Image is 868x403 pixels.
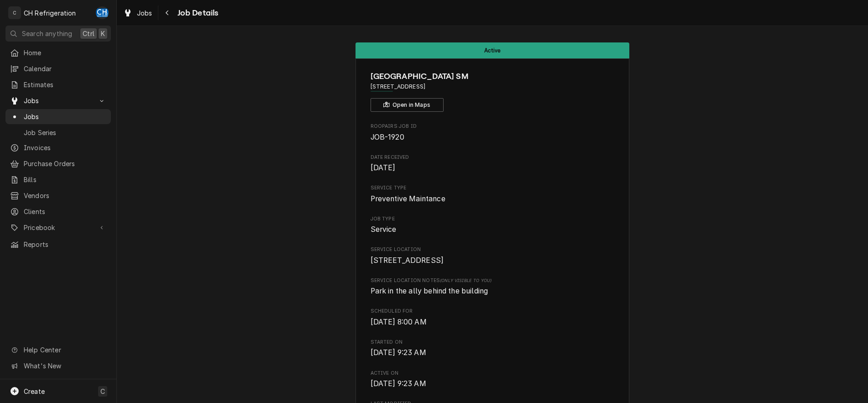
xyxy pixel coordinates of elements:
[371,98,444,112] button: Open in Maps
[371,277,615,284] span: Service Location Notes
[371,70,615,112] div: Client Information
[5,45,111,60] a: Home
[371,215,615,235] div: Job Type
[371,163,396,172] span: [DATE]
[371,370,615,377] span: Active On
[5,220,111,235] a: Go to Pricebook
[371,348,426,357] span: [DATE] 9:23 AM
[371,132,615,143] span: Roopairs Job ID
[5,93,111,108] a: Go to Jobs
[24,240,106,249] span: Reports
[371,308,615,315] span: Scheduled For
[371,154,615,173] div: Date Received
[440,278,492,283] span: (Only Visible to You)
[371,256,444,265] span: [STREET_ADDRESS]
[371,308,615,327] div: Scheduled For
[24,191,106,200] span: Vendors
[24,48,106,58] span: Home
[5,188,111,203] a: Vendors
[22,29,72,38] span: Search anything
[371,246,615,266] div: Service Location
[371,184,615,192] span: Service Type
[5,237,111,252] a: Reports
[484,47,501,53] span: Active
[120,5,156,21] a: Jobs
[24,128,106,137] span: Job Series
[371,224,615,235] span: Job Type
[5,358,111,373] a: Go to What's New
[356,42,629,58] div: Status
[175,7,219,19] span: Job Details
[371,317,615,328] span: Scheduled For
[24,80,106,89] span: Estimates
[5,140,111,155] a: Invoices
[24,64,106,73] span: Calendar
[371,339,615,346] span: Started On
[24,96,93,105] span: Jobs
[5,26,111,42] button: Search anythingCtrlK
[5,109,111,124] a: Jobs
[96,6,109,19] div: CH
[371,379,426,388] span: [DATE] 9:23 AM
[371,184,615,204] div: Service Type
[371,215,615,223] span: Job Type
[137,8,152,18] span: Jobs
[160,5,175,20] button: Navigate back
[24,207,106,216] span: Clients
[96,6,109,19] div: Chris Hiraga's Avatar
[5,172,111,187] a: Bills
[5,204,111,219] a: Clients
[371,286,615,297] span: [object Object]
[100,387,105,396] span: C
[5,156,111,171] a: Purchase Orders
[24,387,45,395] span: Create
[24,175,106,184] span: Bills
[371,287,488,295] span: Park in the ally behind the building
[24,361,105,371] span: What's New
[371,318,427,326] span: [DATE] 8:00 AM
[8,6,21,19] div: C
[371,255,615,266] span: Service Location
[24,143,106,152] span: Invoices
[371,246,615,253] span: Service Location
[371,162,615,173] span: Date Received
[371,194,445,203] span: Preventive Maintance
[5,342,111,357] a: Go to Help Center
[83,29,94,38] span: Ctrl
[371,154,615,161] span: Date Received
[5,77,111,92] a: Estimates
[371,123,615,142] div: Roopairs Job ID
[371,339,615,358] div: Started On
[371,83,615,91] span: Address
[371,225,397,234] span: Service
[24,112,106,121] span: Jobs
[371,70,615,83] span: Name
[5,125,111,140] a: Job Series
[24,223,93,232] span: Pricebook
[371,347,615,358] span: Started On
[24,8,76,18] div: CH Refrigeration
[371,133,404,141] span: JOB-1920
[371,123,615,130] span: Roopairs Job ID
[5,61,111,76] a: Calendar
[371,378,615,389] span: Active On
[371,194,615,204] span: Service Type
[371,370,615,389] div: Active On
[24,345,105,355] span: Help Center
[24,159,106,168] span: Purchase Orders
[101,29,105,38] span: K
[371,277,615,297] div: [object Object]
